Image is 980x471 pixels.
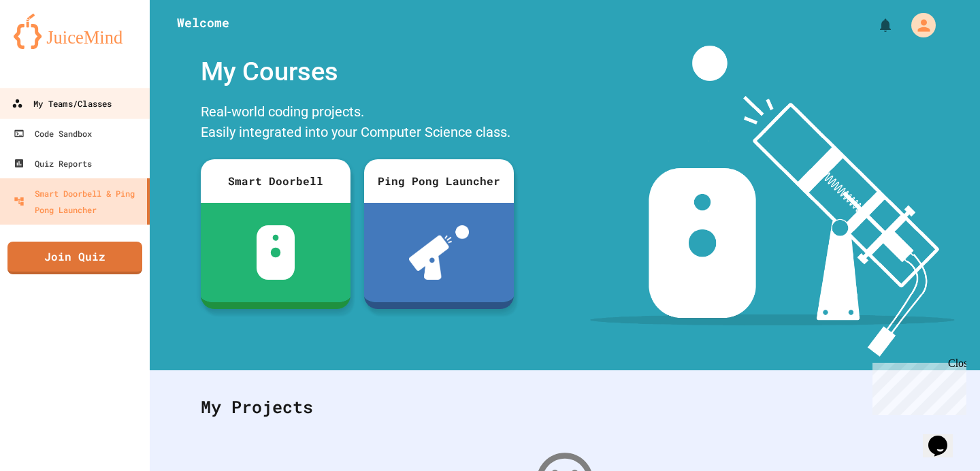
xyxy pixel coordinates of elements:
[257,225,295,280] img: sdb-white.svg
[14,125,92,142] div: Code Sandbox
[14,14,136,49] img: logo-orange.svg
[409,225,470,280] img: ppl-with-ball.png
[201,159,350,203] div: Smart Doorbell
[867,357,966,415] iframe: chat widget
[14,185,142,218] div: Smart Doorbell & Ping Pong Launcher
[187,380,943,434] div: My Projects
[12,95,112,112] div: My Teams/Classes
[7,242,142,274] a: Join Quiz
[364,159,514,203] div: Ping Pong Launcher
[14,155,92,172] div: Quiz Reports
[923,417,966,457] iframe: chat widget
[194,98,521,149] div: Real-world coding projects. Easily integrated into your Computer Science class.
[194,46,521,98] div: My Courses
[5,5,94,86] div: Chat with us now!Close
[897,10,939,41] div: My Account
[590,46,955,357] img: banner-image-my-projects.png
[852,14,897,37] div: My Notifications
